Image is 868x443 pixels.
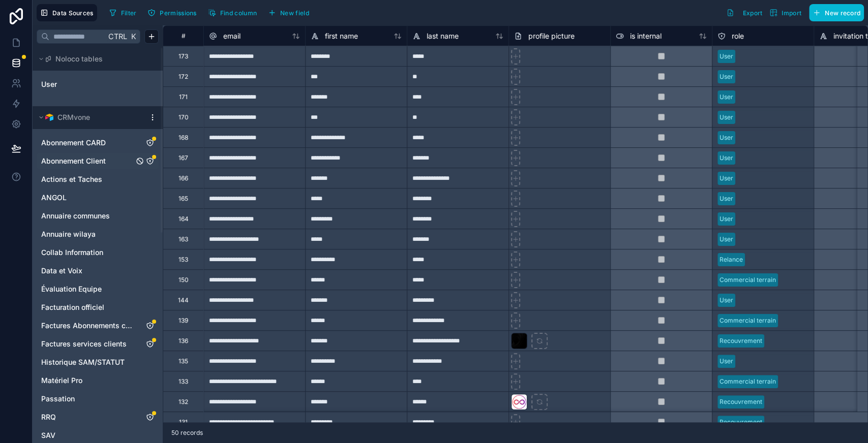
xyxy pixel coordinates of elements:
[37,281,159,297] div: Évaluation Equipe
[805,4,864,21] a: New record
[720,52,733,61] div: User
[41,430,55,440] span: SAV
[41,321,134,331] span: Factures Abonnements clients
[178,398,188,406] div: 132
[178,296,189,304] div: 144
[37,171,159,187] div: Actions et Taches
[723,4,766,21] button: Export
[280,9,309,17] span: New field
[41,79,124,89] a: User
[144,5,204,20] a: Permissions
[41,174,102,184] span: Actions et Taches
[178,113,189,121] div: 170
[41,211,134,221] a: Annuaire communes
[41,339,134,349] a: Factures services clients
[171,32,196,40] div: #
[41,211,110,221] span: Annuaire communes
[720,296,733,305] div: User
[41,229,96,239] span: Annuaire wilaya
[179,418,188,426] div: 131
[204,5,260,20] button: Find column
[178,317,188,325] div: 139
[41,156,134,166] a: Abonnement Client
[720,275,776,284] div: Commercial terrain
[528,31,575,41] span: profile picture
[178,73,188,81] div: 172
[37,336,159,352] div: Factures services clients
[720,194,733,203] div: User
[809,4,864,21] button: New record
[720,235,733,244] div: User
[720,357,733,366] div: User
[57,112,90,122] span: CRMvone
[105,5,140,20] button: Filter
[41,375,134,386] a: Matériel Pro
[325,31,358,41] span: first name
[41,266,82,276] span: Data et Voix
[52,9,94,17] span: Data Sources
[37,354,159,370] div: Historique SAM/STATUT
[37,4,97,21] button: Data Sources
[37,372,159,389] div: Matériel Pro
[720,72,733,81] div: User
[720,418,762,427] div: Recouvrement
[264,5,313,20] button: New field
[41,357,125,367] span: Historique SAM/STATUT
[720,255,743,264] div: Relance
[37,76,159,92] div: User
[825,9,860,17] span: New record
[41,284,102,294] span: Évaluation Equipe
[178,134,188,142] div: 168
[37,226,159,242] div: Annuaire wilaya
[41,412,134,422] a: RRQ
[178,357,188,365] div: 135
[37,153,159,169] div: Abonnement Client
[130,33,137,40] span: K
[178,337,188,345] div: 136
[720,174,733,183] div: User
[41,302,134,312] a: Facturation officiel
[178,174,188,182] div: 166
[45,113,53,121] img: Airtable Logo
[171,429,203,437] span: 50 records
[720,336,762,345] div: Recouvrement
[766,4,805,21] button: Import
[178,52,188,60] div: 173
[41,138,134,148] a: Abonnement CARD
[41,430,134,440] a: SAV
[37,110,144,124] button: Airtable LogoCRMvone
[720,92,733,102] div: User
[37,244,159,261] div: Collab Information
[37,263,159,279] div: Data et Voix
[178,154,188,162] div: 167
[41,394,134,404] a: Passation
[37,409,159,425] div: RRQ
[720,153,733,163] div: User
[178,276,189,284] div: 150
[720,397,762,406] div: Recouvrement
[41,79,57,89] span: User
[37,391,159,407] div: Passation
[720,214,733,224] div: User
[782,9,801,17] span: Import
[41,247,134,258] a: Collab Information
[41,156,106,166] span: Abonnement Client
[41,302,104,312] span: Facturation officiel
[107,30,128,43] span: Ctrl
[160,9,196,17] span: Permissions
[41,174,134,184] a: Actions et Taches
[742,9,762,17] span: Export
[732,31,744,41] span: role
[37,189,159,206] div: ANGOL
[41,339,127,349] span: Factures services clients
[41,138,106,148] span: Abonnement CARD
[720,377,776,386] div: Commercial terrain
[220,9,257,17] span: Find column
[41,193,67,203] span: ANGOL
[41,412,56,422] span: RRQ
[41,394,75,404] span: Passation
[41,357,134,367] a: Historique SAM/STATUT
[41,229,134,239] a: Annuaire wilaya
[144,5,200,20] button: Permissions
[720,133,733,142] div: User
